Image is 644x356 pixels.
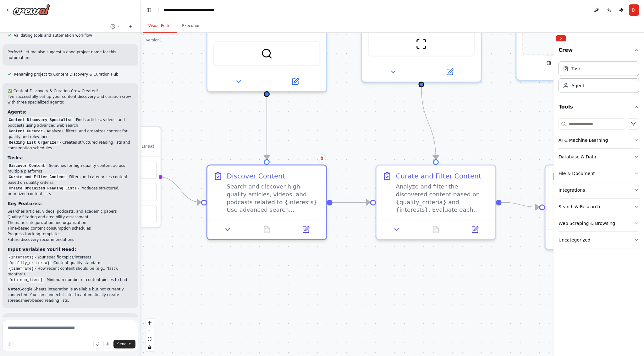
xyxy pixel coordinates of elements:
[14,33,92,38] span: Validating tools and automation workflow
[246,224,287,236] button: No output available
[559,137,608,143] div: AI & Machine Learning
[160,172,201,207] g: Edge from triggers to 29289bae-b1ee-4a2d-bdf0-504e008d444d
[8,220,133,226] li: Thematic categorization and organization
[90,133,155,142] h3: Triggers
[8,226,133,231] li: Time-based content consumption schedules
[571,82,584,89] div: Agent
[559,165,639,182] button: File & Document
[8,140,133,151] li: - Creates structured reading lists and consumption schedules
[8,247,76,252] strong: Input Variables You'll Need:
[559,98,639,116] button: Tools
[8,140,60,146] code: Reading List Organizer
[146,327,154,335] button: zoom out
[8,49,133,61] p: Perfect! Let me also suggest a good project name for this automation:
[261,48,272,60] img: SerperDevTool
[422,66,477,78] button: Open in side panel
[90,142,155,150] p: No triggers configured
[8,109,27,114] strong: Agents:
[416,88,441,159] g: Edge from 9b7cc343-2305-4700-a579-4ef8828cd95b to 0a6ed99c-4499-42d0-837d-e604c1dadc5b
[559,44,639,59] button: Crew
[227,171,285,181] div: Discover Content
[559,59,639,98] div: Crew
[93,340,102,348] button: Upload files
[289,224,322,236] button: Open in side panel
[125,23,135,30] button: Start a new chat
[8,277,44,283] code: {minimum_items}
[146,319,154,351] div: React Flow controls
[113,340,135,348] button: Send
[145,6,153,14] button: Hide left sidebar
[559,232,639,248] button: Uncategorized
[8,117,133,128] li: - Finds articles, videos, and podcasts using advanced web search
[262,88,272,159] g: Edge from 87a90b94-ecca-4d62-b6aa-35081e5f0d5e to 29289bae-b1ee-4a2d-bdf0-504e008d444d
[502,198,539,212] g: Edge from 0a6ed99c-4499-42d0-837d-e604c1dadc5b to d79aa9ff-823e-42c4-af6d-0301b4ac627f
[8,214,133,220] li: Quality filtering and credibility assessment
[559,154,596,160] div: Database & Data
[559,220,615,226] div: Web Scraping & Browsing
[551,33,556,356] button: Toggle Sidebar
[8,201,42,206] strong: Key Features:
[376,164,496,240] div: Curate and Filter ContentAnalyze and filter the discovered content based on {quality_criteria} an...
[8,163,133,174] li: - Searches for high-quality content across multiple platforms
[559,132,639,148] button: AI & Machine Learning
[416,224,456,236] button: No output available
[8,266,133,277] li: - How recent content should be (e.g., "last 6 months")
[5,340,14,348] button: Improve this prompt
[8,287,19,291] strong: Note:
[108,23,123,30] button: Switch to previous chat
[8,255,35,260] code: {interests}
[8,209,133,214] li: Searches articles, videos, podcasts, and academic papers
[227,183,320,214] div: Search and discover high-quality articles, videos, and podcasts related to {interests}. Use advan...
[164,7,235,13] nav: breadcrumb
[8,231,133,237] li: Progress tracking templates
[8,277,133,283] li: - Minimum number of content pieces to find
[146,343,154,351] button: toggle interactivity
[8,286,133,303] p: Google Sheets integration is available but not currently connected. You can connect it later to a...
[13,4,50,15] img: Logo
[8,186,78,191] code: Create Organized Reading Lists
[559,204,600,210] div: Search & Research
[177,19,206,33] button: Execution
[559,237,590,243] div: Uncategorized
[146,38,162,43] div: Version 1
[559,170,595,177] div: File & Document
[559,182,639,198] button: Integrations
[8,117,74,123] code: Content Discovery Specialist
[8,128,133,140] li: - Analyzes, filters, and organizes content for quality and relevance
[8,94,133,105] p: I've successfully set up your content discovery and curation crew with three specialized agents:
[146,335,154,343] button: fit view
[8,266,35,272] code: {timeframe}
[143,19,177,33] button: Visual Editor
[396,183,489,214] div: Analyze and filter the discovered content based on {quality_criteria} and {interests}. Evaluate e...
[268,76,322,88] button: Open in side panel
[8,174,133,185] li: - Filters and categorizes content based on quality criteria
[103,340,112,348] button: Click to speak your automation idea
[559,187,585,193] div: Integrations
[8,237,133,242] li: Future discovery recommendations
[396,171,481,181] div: Curate and Filter Content
[8,260,133,266] li: - Content quality standards
[559,116,639,253] div: Tools
[416,38,427,50] img: ScrapeWebsiteTool
[146,319,154,327] button: zoom in
[559,149,639,165] button: Database & Data
[333,198,370,207] g: Edge from 29289bae-b1ee-4a2d-bdf0-504e008d444d to 0a6ed99c-4499-42d0-837d-e604c1dadc5b
[8,155,23,160] strong: Tasks:
[62,126,162,228] div: TriggersNo triggers configured
[8,260,51,266] code: {quality_criteria}
[571,66,581,72] div: Task
[559,215,639,231] button: Web Scraping & Browsing
[458,224,492,236] button: Open in side panel
[8,88,133,94] h2: ✅ Content Discovery & Curation Crew Created!
[318,154,326,162] button: Delete node
[8,185,133,197] li: - Produces structured, prioritized content lists
[559,199,639,215] button: Search & Research
[8,174,67,180] code: Curate and Filter Content
[8,254,133,260] li: - Your specific topics/interests
[117,342,127,347] span: Send
[206,164,327,240] div: Discover ContentSearch and discover high-quality articles, videos, and podcasts related to {inter...
[14,72,118,77] span: Renaming project to Content Discovery & Curation Hub
[556,35,566,41] button: Collapse right sidebar
[8,129,44,134] code: Content Curator
[8,163,46,169] code: Discover Content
